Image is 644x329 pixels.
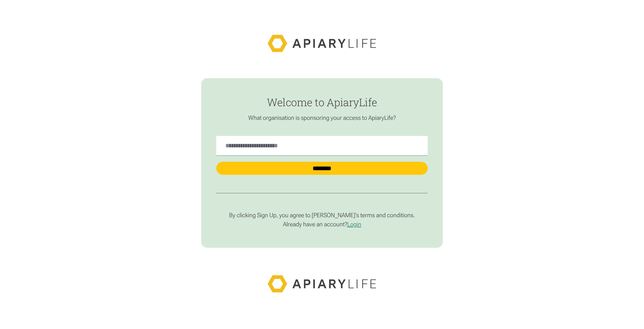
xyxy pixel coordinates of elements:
p: By clicking Sign Up, you agree to [PERSON_NAME]’s terms and conditions. [216,211,428,219]
form: find-employer [201,78,443,248]
p: What organisation is sponsoring your access to ApiaryLife? [216,114,428,122]
a: Login [347,221,361,228]
h1: Welcome to ApiaryLife [216,96,428,108]
p: Already have an account? [216,221,428,228]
